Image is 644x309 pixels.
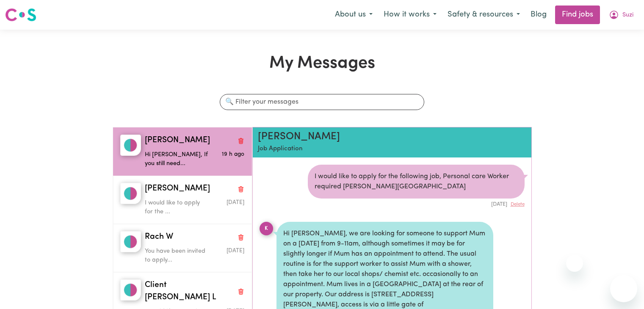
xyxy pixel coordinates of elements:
p: I would like to apply for the ... [145,199,211,217]
img: Client Morayfield L [120,279,141,301]
h2: [PERSON_NAME] [258,131,481,143]
a: Blog [525,6,552,24]
button: Delete conversation [237,135,245,146]
button: Delete [511,201,525,208]
div: [DATE] [308,199,525,208]
span: Message sent on August 3, 2025 [227,200,244,205]
p: Job Application [258,145,481,154]
div: I would like to apply for the following job, Personal care Worker required [PERSON_NAME][GEOGRAPH... [308,165,525,199]
a: Find jobs [555,6,600,24]
span: Message sent on August 6, 2025 [222,152,244,157]
img: Rach W [120,231,141,252]
button: Rach WRach WDelete conversationYou have been invited to apply...Message sent on March 4, 2025 [113,224,252,272]
iframe: Close message [566,255,583,272]
div: K [260,222,273,235]
button: Janice C[PERSON_NAME]Delete conversationI would like to apply for the ...Message sent on August 3... [113,176,252,224]
span: [PERSON_NAME] [145,135,210,147]
button: Delete conversation [237,183,245,194]
span: Client [PERSON_NAME] L [145,279,233,304]
p: Hi [PERSON_NAME], If you still need... [145,150,211,168]
p: You have been invited to apply... [145,247,211,265]
span: Message sent on March 4, 2025 [227,248,244,254]
iframe: Button to launch messaging window [610,275,637,302]
button: Safety & resources [442,6,525,24]
h1: My Messages [113,53,532,74]
button: How it works [378,6,442,24]
button: My Account [603,6,639,24]
button: About us [329,6,378,24]
button: Delete conversation [237,232,245,243]
button: Delete conversation [237,286,245,297]
button: Kristine B[PERSON_NAME]Delete conversationHi [PERSON_NAME], If you still need...Message sent on A... [113,127,252,176]
img: Careseekers logo [5,7,36,22]
span: [PERSON_NAME] [145,183,210,195]
span: Rach W [145,231,173,243]
img: Janice C [120,183,141,204]
a: Careseekers logo [5,5,36,25]
input: 🔍 Filter your messages [220,94,424,110]
img: Kristine B [120,135,141,156]
span: Suzi [622,11,633,20]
